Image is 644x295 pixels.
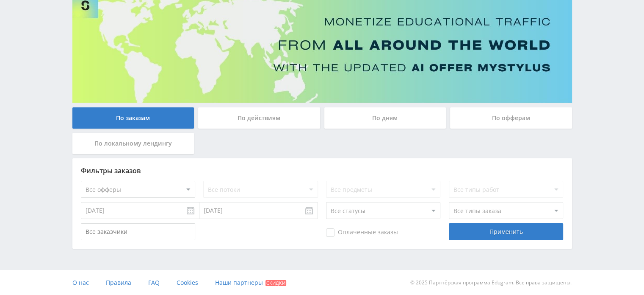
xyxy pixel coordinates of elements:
[198,107,320,129] div: По действиям
[215,278,263,287] span: Наши партнеры
[81,167,564,174] div: Фильтры заказов
[177,278,198,287] span: Cookies
[324,107,446,129] div: По дням
[106,278,131,287] span: Правила
[148,278,160,287] span: FAQ
[72,133,194,154] div: По локальному лендингу
[81,223,195,240] input: Все заказчики
[449,223,563,240] div: Применить
[326,228,398,237] span: Оплаченные заказы
[72,278,89,287] span: О нас
[450,107,572,129] div: По офферам
[72,107,194,129] div: По заказам
[265,280,286,286] span: Скидки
